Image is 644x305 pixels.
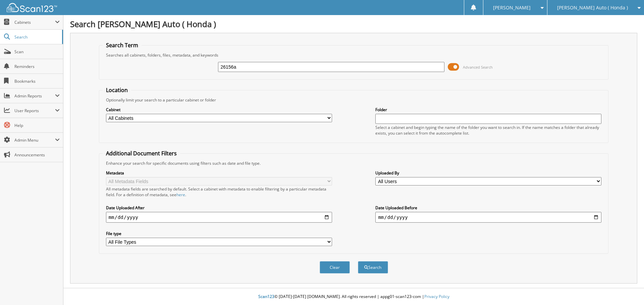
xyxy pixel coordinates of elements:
[375,212,601,223] input: end
[106,212,332,223] input: start
[375,205,601,211] label: Date Uploaded Before
[493,6,531,10] span: [PERSON_NAME]
[14,152,60,158] span: Announcements
[70,18,637,29] h1: Search [PERSON_NAME] Auto ( Honda )
[103,97,605,103] div: Optionally limit your search to a particular cabinet or folder
[610,273,644,305] iframe: Chat Widget
[14,34,59,40] span: Search
[557,6,628,10] span: [PERSON_NAME] Auto ( Honda )
[320,261,350,274] button: Clear
[375,107,601,112] label: Folder
[106,107,332,112] label: Cabinet
[7,3,57,12] img: scan123-logo-white.svg
[14,93,55,99] span: Admin Reports
[103,52,605,58] div: Searches all cabinets, folders, files, metadata, and keywords
[463,65,493,70] span: Advanced Search
[103,150,180,157] legend: Additional Document Filters
[103,160,605,166] div: Enhance your search for specific documents using filters such as date and file type.
[375,125,601,136] div: Select a cabinet and begin typing the name of the folder you want to search in. If the name match...
[103,86,131,94] legend: Location
[258,294,274,299] span: Scan123
[14,108,55,113] span: User Reports
[106,170,332,176] label: Metadata
[14,78,60,84] span: Bookmarks
[14,19,55,25] span: Cabinets
[14,137,55,143] span: Admin Menu
[176,192,185,198] a: here
[14,123,60,128] span: Help
[375,170,601,176] label: Uploaded By
[14,49,60,55] span: Scan
[106,186,332,198] div: All metadata fields are searched by default. Select a cabinet with metadata to enable filtering b...
[63,289,644,305] div: © [DATE]-[DATE] [DOMAIN_NAME]. All rights reserved | appg01-scan123-com |
[14,64,60,69] span: Reminders
[424,294,449,299] a: Privacy Policy
[358,261,388,274] button: Search
[106,205,332,211] label: Date Uploaded After
[103,42,142,49] legend: Search Term
[106,231,332,236] label: File type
